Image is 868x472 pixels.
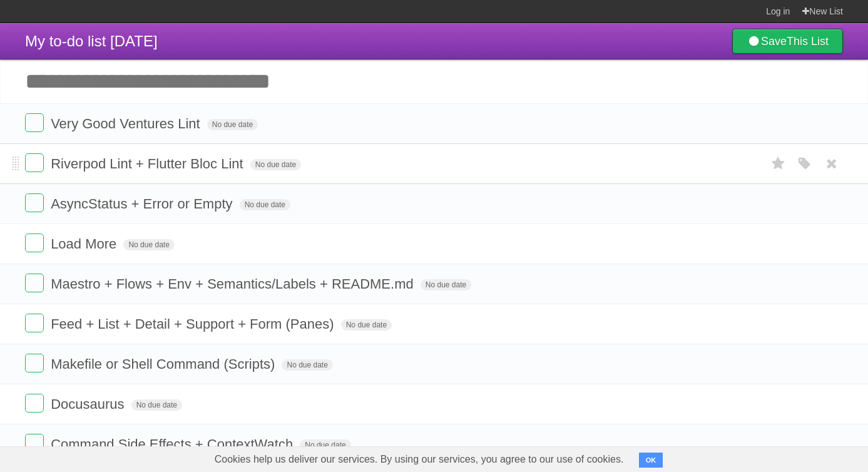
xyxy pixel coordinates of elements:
[421,279,471,290] span: No due date
[51,116,203,131] span: Very Good Ventures Lint
[25,33,158,49] span: My to-do list [DATE]
[51,156,247,172] span: Riverpod Lint + Flutter Bloc Lint
[51,196,235,212] span: AsyncStatus + Error or Empty
[25,233,44,252] label: Done
[787,35,829,48] b: This List
[282,359,332,371] span: No due date
[767,153,790,174] label: Star task
[51,316,337,332] span: Feed + List + Detail + Support + Form (Panes)
[25,113,44,132] label: Done
[25,153,44,172] label: Done
[202,447,636,472] span: Cookies help us deliver our services. By using our services, you agree to our use of cookies.
[25,394,44,413] label: Done
[131,399,182,411] span: No due date
[123,239,174,250] span: No due date
[207,119,258,130] span: No due date
[51,356,278,372] span: Makefile or Shell Command (Scripts)
[51,396,127,412] span: Docusaurus
[732,29,843,54] a: SaveThis List
[250,159,301,170] span: No due date
[25,434,44,453] label: Done
[25,274,44,292] label: Done
[25,314,44,332] label: Done
[25,193,44,212] label: Done
[25,354,44,372] label: Done
[51,236,120,252] span: Load More
[51,436,296,452] span: Command Side Effects + ContextWatch
[341,319,392,331] span: No due date
[300,439,350,451] span: No due date
[240,199,290,210] span: No due date
[51,276,417,292] span: Maestro + Flows + Env + Semantics/Labels + README.md
[639,453,663,468] button: OK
